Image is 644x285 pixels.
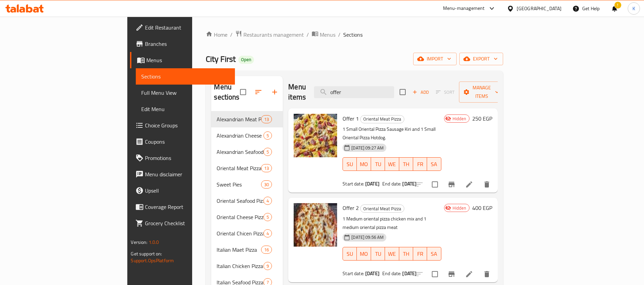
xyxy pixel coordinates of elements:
span: SU [346,159,354,169]
div: Alexandrian Cheese Pie5 [211,127,283,144]
a: Menus [130,52,235,68]
span: Get support on: [131,249,162,258]
span: SU [346,249,354,259]
span: Italian Maet Pizza [217,246,261,254]
button: import [413,53,457,65]
span: 5 [264,132,272,139]
button: export [459,53,503,65]
span: Alexandrian Meat Pie [217,115,261,123]
div: items [263,148,272,156]
span: export [465,55,498,63]
span: Edit Menu [141,105,229,113]
div: items [263,262,272,270]
span: End date: [382,269,401,278]
span: Add [411,88,430,96]
span: Open [238,57,254,63]
button: MO [357,157,371,171]
span: Start date: [343,269,364,278]
button: SA [427,157,441,171]
div: items [261,164,272,172]
a: Promotions [130,150,235,166]
span: 13 [261,116,272,123]
span: 5 [264,214,272,220]
button: TU [371,247,385,261]
span: SA [430,249,438,259]
div: items [263,213,272,221]
input: search [314,86,394,98]
li: / [307,31,309,39]
span: FR [416,159,424,169]
span: Start date: [343,179,364,188]
span: Sort sections [250,84,266,100]
button: TU [371,157,385,171]
button: FR [413,247,427,261]
span: Edit Restaurant [145,23,229,32]
span: 5 [264,149,272,155]
div: Oriental Cheese Pizza5 [211,209,283,225]
button: Add [410,87,431,97]
a: Edit menu item [465,180,473,189]
button: WE [385,157,399,171]
img: Offer 1 [294,114,337,157]
nav: breadcrumb [206,30,503,39]
button: Branch-specific-item [443,176,460,193]
span: Hidden [450,115,469,122]
span: Restaurants management [243,31,304,39]
div: Oriental Meat Pizza [217,164,261,172]
span: TH [402,159,410,169]
span: Oriental Chicen Pizza [217,229,263,237]
span: TH [402,249,410,259]
div: Oriental Meat Pizza [360,115,404,123]
a: Choice Groups [130,117,235,133]
span: 30 [261,181,272,188]
span: End date: [382,179,401,188]
div: Oriental Chicen Pizza4 [211,225,283,242]
span: Italian Chicken Pizza [217,262,263,270]
span: FR [416,249,424,259]
span: Offer 2 [343,203,359,213]
button: SU [343,157,357,171]
a: Edit menu item [465,270,473,278]
span: Alexandrian Seafood Pie [217,148,263,156]
h6: 400 EGP [472,203,492,213]
span: Select all sections [236,85,250,99]
div: Italian Chicken Pizza9 [211,258,283,274]
span: Oriental Cheese Pizza [217,213,263,221]
span: Oriental Seafood Pizza [217,197,263,205]
button: Add section [266,84,283,100]
p: 1 Small Oriental Pizza Sausage Kiri and 1 Small Oriental Pizza Hotdog. [343,125,441,142]
span: 16 [261,247,272,253]
li: / [338,31,341,39]
span: K [632,5,635,12]
div: Alexandrian Meat Pie13 [211,111,283,127]
span: Offer 1 [343,113,359,124]
span: Add item [410,87,431,97]
b: [DATE] [365,179,380,188]
span: TU [374,249,382,259]
button: SA [427,247,441,261]
button: TH [399,157,413,171]
span: Menus [320,31,335,39]
a: Full Menu View [136,85,235,101]
div: items [263,197,272,205]
a: Coupons [130,133,235,150]
button: Branch-specific-item [443,266,460,282]
span: WE [388,159,396,169]
span: [DATE] 09:27 AM [349,145,386,151]
span: import [419,55,451,63]
a: Coverage Report [130,199,235,215]
b: [DATE] [402,179,417,188]
span: Hidden [450,205,469,211]
span: Full Menu View [141,89,229,97]
span: Upsell [145,186,229,195]
span: Version: [131,238,147,247]
button: SU [343,247,357,261]
a: Grocery Checklist [130,215,235,231]
div: Sweet Pies30 [211,176,283,193]
span: MO [360,159,368,169]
